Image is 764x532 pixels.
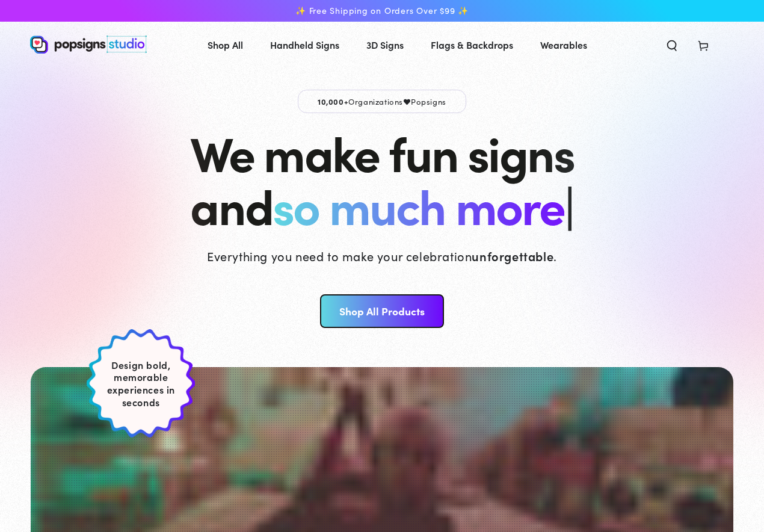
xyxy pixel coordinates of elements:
[270,36,339,54] span: Handheld Signs
[564,170,573,238] span: |
[190,125,574,231] h1: We make fun signs and
[261,29,348,61] a: Handheld Signs
[320,294,443,328] a: Shop All Products
[422,29,522,61] a: Flags & Backdrops
[472,247,553,264] strong: unforgettable
[207,247,557,264] p: Everything you need to make your celebration .
[295,5,469,16] span: ✨ Free Shipping on Orders Over $99 ✨
[656,31,688,58] summary: Search our site
[273,171,564,238] span: so much more
[366,36,404,54] span: 3D Signs
[318,96,348,107] span: 10,000+
[431,36,513,54] span: Flags & Backdrops
[208,36,243,54] span: Shop All
[30,36,147,54] img: Popsigns Studio
[357,29,413,61] a: 3D Signs
[531,29,596,61] a: Wearables
[540,36,587,54] span: Wearables
[298,90,466,113] p: Organizations Popsigns
[199,29,252,61] a: Shop All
